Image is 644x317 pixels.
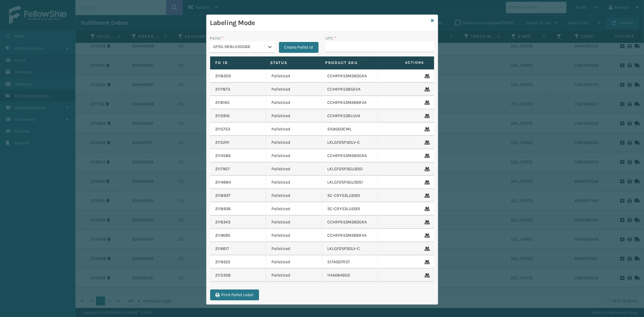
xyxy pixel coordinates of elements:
[425,140,428,145] i: Remove From Pallet
[425,87,428,91] i: Remove From Pallet
[322,136,378,149] td: LKLGF2SP3OLV-C
[322,202,378,216] td: SC-CRYS3LU2001
[266,176,322,189] td: Palletized
[216,166,230,172] a: 2117957
[266,149,322,162] td: Palletized
[322,189,378,202] td: SC-CRYS3LU2001
[216,139,230,146] a: 2115241
[216,272,231,278] a: 2115358
[266,269,322,282] td: Palletized
[266,136,322,149] td: Palletized
[270,60,314,66] label: Status
[216,246,229,252] a: 2116617
[266,162,322,176] td: Palletized
[425,127,428,131] i: Remove From Pallet
[210,35,224,41] label: Pallet
[216,73,231,79] a: 2118359
[326,35,336,41] label: UPC
[266,69,322,83] td: Palletized
[425,207,428,211] i: Remove From Pallet
[376,58,428,68] span: Actions
[216,86,230,92] a: 2117873
[322,109,378,123] td: CCHRFKS3BLUVA
[216,60,259,66] label: Fo Id
[266,242,322,255] td: Palletized
[425,194,428,198] i: Remove From Pallet
[425,114,428,118] i: Remove From Pallet
[322,149,378,162] td: CCHRFKS3M26DGRA
[210,290,259,300] button: Print Pallet Label
[266,229,322,242] td: Palletized
[322,69,378,83] td: CCHRFKS3M26DGRA
[216,113,230,119] a: 2115916
[425,180,428,184] i: Remove From Pallet
[425,233,428,238] i: Remove From Pallet
[425,260,428,264] i: Remove From Pallet
[322,216,378,229] td: CCHRFKS3M26DGRA
[216,193,231,199] a: 2118937
[322,269,378,282] td: 114A064BGE
[322,229,378,242] td: CCHRFKS3M26BKVA
[325,60,369,66] label: Product SKU
[266,96,322,109] td: Palletized
[322,83,378,96] td: CCHRFKS3BGEVA
[279,42,319,53] button: Create Pallet Id
[216,179,231,185] a: 2114884
[425,220,428,224] i: Remove From Pallet
[425,247,428,251] i: Remove From Pallet
[266,255,322,269] td: Palletized
[322,242,378,255] td: LKLGF2SP3OLV-C
[425,74,428,78] i: Remove From Pallet
[425,101,428,105] i: Remove From Pallet
[322,255,378,269] td: 517A007RST
[322,176,378,189] td: LKLGF2SP3GU3051
[266,202,322,216] td: Palletized
[425,167,428,171] i: Remove From Pallet
[216,232,231,239] a: 2119095
[425,154,428,158] i: Remove From Pallet
[216,153,231,159] a: 2114586
[216,259,231,265] a: 2119325
[322,123,378,136] td: 510A003CML
[213,44,265,50] div: UPSG-0KBLH35GB6
[266,216,322,229] td: Palletized
[216,100,230,106] a: 2116165
[425,273,428,277] i: Remove From Pallet
[216,206,231,212] a: 2118936
[266,83,322,96] td: Palletized
[322,96,378,109] td: CCHRFKS3M26BKVA
[322,162,378,176] td: LKLGF2SP3GU3051
[216,126,230,132] a: 2115753
[210,18,429,27] h3: Labeling Mode
[266,109,322,123] td: Palletized
[266,189,322,202] td: Palletized
[216,219,231,225] a: 2116343
[266,123,322,136] td: Palletized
